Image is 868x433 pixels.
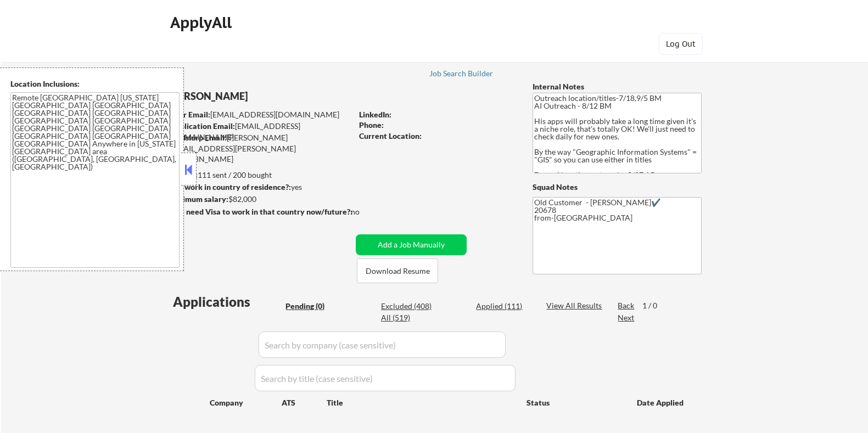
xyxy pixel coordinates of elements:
[381,312,436,323] div: All (519)
[546,300,605,311] div: View All Results
[642,300,668,311] div: 1 / 0
[170,89,395,103] div: [PERSON_NAME]
[169,182,349,193] div: yes
[618,300,635,311] div: Back
[429,69,494,80] a: Job Search Builder
[351,206,382,217] div: no
[169,194,228,204] strong: Minimum salary:
[356,234,467,255] button: Add a Job Manually
[170,121,352,142] div: [EMAIL_ADDRESS][DOMAIN_NAME]
[170,121,235,131] strong: Application Email:
[170,109,352,120] div: [EMAIL_ADDRESS][DOMAIN_NAME]
[169,194,352,205] div: $82,000
[659,33,703,55] button: Log Out
[327,397,516,408] div: Title
[282,397,327,408] div: ATS
[527,392,621,412] div: Status
[618,312,635,323] div: Next
[357,258,438,283] button: Download Resume
[10,78,180,89] div: Location Inclusions:
[169,182,291,192] strong: Can work in country of residence?:
[255,365,516,391] input: Search by title (case sensitive)
[637,397,685,408] div: Date Applied
[170,207,352,216] strong: Will need Visa to work in that country now/future?:
[259,331,506,358] input: Search by company (case sensitive)
[359,120,384,130] strong: Phone:
[429,70,494,77] div: Job Search Builder
[533,81,702,92] div: Internal Notes
[170,13,235,32] div: ApplyAll
[359,131,422,140] strong: Current Location:
[210,397,282,408] div: Company
[285,301,340,312] div: Pending (0)
[359,110,391,119] strong: LinkedIn:
[170,133,227,142] strong: Mailslurp Email:
[169,170,352,181] div: 111 sent / 200 bought
[476,301,531,312] div: Applied (111)
[533,182,702,193] div: Squad Notes
[173,295,282,308] div: Applications
[381,301,436,312] div: Excluded (408)
[170,132,352,165] div: [PERSON_NAME][EMAIL_ADDRESS][PERSON_NAME][DOMAIN_NAME]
